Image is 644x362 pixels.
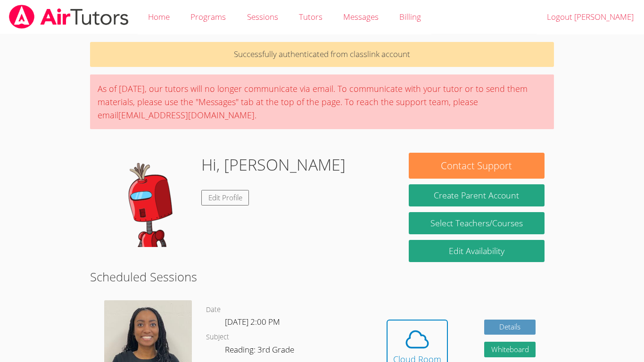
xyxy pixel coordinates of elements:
img: default.png [99,153,194,247]
p: Successfully authenticated from classlink account [90,42,554,67]
h1: Hi, [PERSON_NAME] [201,153,346,177]
a: Details [484,320,536,335]
dd: Reading: 3rd Grade [225,343,296,359]
h2: Scheduled Sessions [90,268,554,286]
a: Edit Profile [201,190,249,206]
a: Select Teachers/Courses [409,212,545,234]
img: airtutors_banner-c4298cdbf04f3fff15de1276eac7730deb9818008684d7c2e4769d2f7ddbe033.png [8,5,130,29]
a: Edit Availability [409,240,545,262]
button: Create Parent Account [409,184,545,206]
span: [DATE] 2:00 PM [225,316,280,327]
button: Whiteboard [484,342,536,357]
span: Messages [343,11,379,22]
dt: Subject [206,331,229,343]
button: Contact Support [409,153,545,179]
div: As of [DATE], our tutors will no longer communicate via email. To communicate with your tutor or ... [90,74,554,129]
dt: Date [206,304,221,316]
